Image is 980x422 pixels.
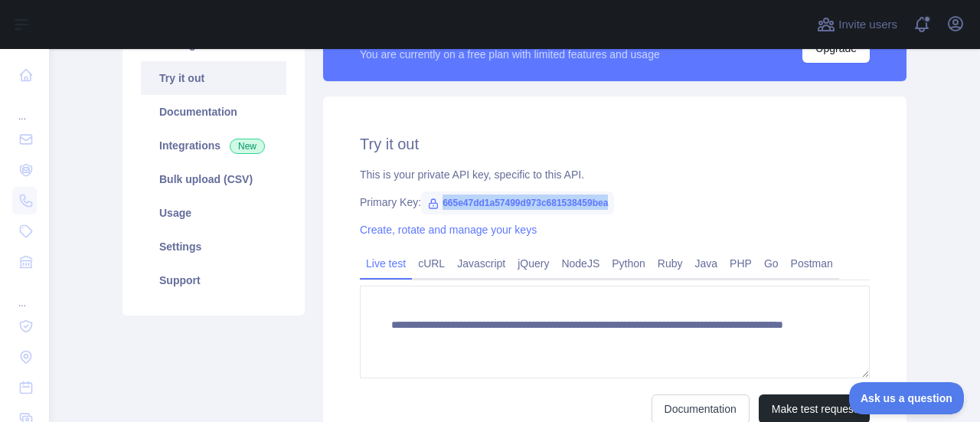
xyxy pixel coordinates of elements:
a: Ruby [652,251,689,276]
a: Documentation [141,95,286,129]
a: cURL [412,251,451,276]
a: Live test [360,251,412,276]
a: Integrations New [141,129,286,162]
a: jQuery [511,251,555,276]
a: Try it out [141,61,286,95]
div: Primary Key: [360,195,870,210]
div: This is your private API key, specific to this API. [360,167,870,182]
a: Javascript [451,251,511,276]
a: Java [689,251,724,276]
a: PHP [724,251,758,276]
a: Settings [141,230,286,263]
iframe: Toggle Customer Support [849,382,965,414]
a: Support [141,263,286,297]
a: Create, rotate and manage your keys [360,224,537,236]
div: ... [12,92,37,123]
a: Go [758,251,785,276]
button: Invite users [814,12,900,37]
a: Postman [785,251,839,276]
a: Python [606,251,652,276]
a: Usage [141,196,286,230]
div: You are currently on a free plan with limited features and usage [360,47,660,62]
span: 665e47dd1a57499d973c681538459bea [421,191,614,214]
a: Bulk upload (CSV) [141,162,286,196]
h2: Try it out [360,133,870,155]
div: ... [12,279,37,309]
a: NodeJS [555,251,606,276]
span: Invite users [838,16,897,34]
span: New [230,139,265,154]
